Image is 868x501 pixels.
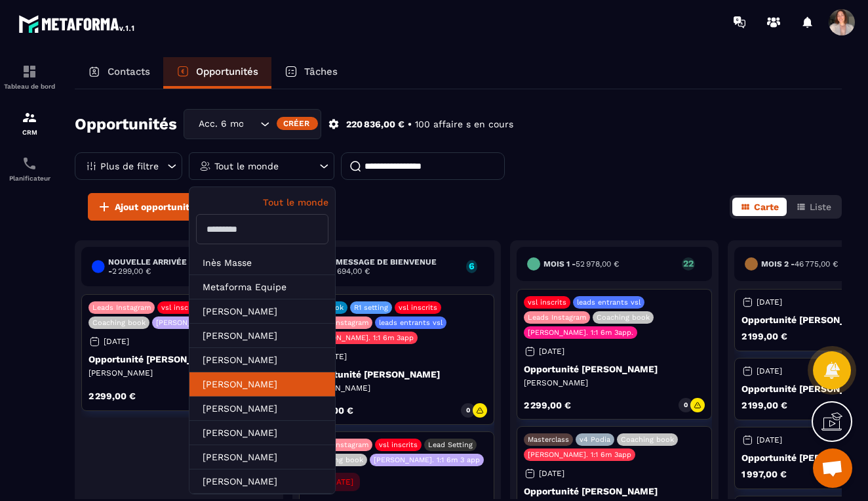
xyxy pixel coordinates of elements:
[810,202,831,212] span: Liste
[22,110,37,125] img: formation
[310,334,414,342] p: [PERSON_NAME]. 1:1 6m 3app
[3,129,56,136] p: CRM
[732,198,787,216] button: Carte
[466,261,477,271] p: 6
[75,57,163,89] a: Contacts
[156,318,262,327] p: [PERSON_NAME]. 1:1 6m 3 app
[3,100,56,146] a: formationformationCRM
[100,162,159,171] p: Plus de filtre
[379,318,443,327] p: leads entrants vsl
[277,117,318,130] div: Créer
[306,369,487,380] p: Opportunité [PERSON_NAME]
[813,448,852,488] a: Ouvrir le chat
[189,299,335,324] li: [PERSON_NAME]
[399,303,437,312] p: vsl inscrits
[310,441,368,449] p: Leads Instagram
[184,109,321,139] div: Search for option
[528,435,569,444] p: Masterclass
[189,397,335,421] li: [PERSON_NAME]
[189,372,335,397] li: [PERSON_NAME]
[189,348,335,372] li: [PERSON_NAME]
[761,259,838,269] h6: Mois 2 -
[539,469,564,478] p: [DATE]
[108,257,241,276] h6: Nouvelle arrivée 🌸 -
[528,328,633,337] p: [PERSON_NAME]. 1:1 6m 3app.
[310,318,368,327] p: Leads Instagram
[684,401,688,410] p: 0
[304,66,338,77] p: Tâches
[580,435,610,444] p: v4 Podia
[271,57,351,89] a: Tâches
[108,66,150,77] p: Contacts
[428,441,473,449] p: Lead Setting
[415,118,513,131] p: 100 affaire s en cours
[89,368,269,378] p: [PERSON_NAME]
[112,267,151,276] span: 2 299,00 €
[788,198,839,216] button: Liste
[92,318,146,327] p: Coaching book
[528,298,566,307] p: vsl inscrits
[328,477,353,487] p: [DATE]
[89,354,269,364] p: Opportunité [PERSON_NAME]
[161,303,200,312] p: vsl inscrits
[189,421,335,445] li: [PERSON_NAME]
[524,486,705,496] p: Opportunité [PERSON_NAME]
[310,456,363,464] p: Coaching book
[741,332,787,341] p: 2 199,00 €
[408,118,412,131] p: •
[196,66,258,77] p: Opportunités
[754,202,779,212] span: Carte
[466,406,470,415] p: 0
[306,383,487,393] p: [PERSON_NAME]
[682,259,695,268] p: 22
[577,298,641,307] p: leads entrants vsl
[3,83,56,90] p: Tableau de bord
[22,156,37,171] img: scheduler
[741,401,787,410] p: 2 199,00 €
[195,117,244,131] span: Acc. 6 mois - 3 appels
[621,435,674,444] p: Coaching book
[328,267,370,276] span: 14 694,00 €
[524,401,571,410] p: 2 299,00 €
[104,337,129,346] p: [DATE]
[189,469,335,494] li: [PERSON_NAME]
[539,347,564,356] p: [DATE]
[528,313,586,322] p: Leads Instagram
[244,117,257,131] input: Search for option
[189,445,335,469] li: [PERSON_NAME]
[92,303,151,312] p: Leads Instagram
[115,200,195,213] span: Ajout opportunité
[543,259,619,269] h6: Mois 1 -
[795,259,838,269] span: 46 775,00 €
[18,12,136,35] img: logo
[3,54,56,100] a: formationformationTableau de bord
[757,366,782,376] p: [DATE]
[576,259,619,269] span: 52 978,00 €
[189,251,335,275] li: Inès Masse
[22,64,37,79] img: formation
[214,162,279,171] p: Tout le monde
[189,324,335,348] li: [PERSON_NAME]
[89,391,136,401] p: 2 299,00 €
[757,435,782,445] p: [DATE]
[524,378,705,388] p: [PERSON_NAME]
[324,257,460,276] h6: 👋 Message de Bienvenue -
[163,57,271,89] a: Opportunités
[597,313,650,322] p: Coaching book
[88,193,203,221] button: Ajout opportunité
[3,175,56,182] p: Planificateur
[757,297,782,307] p: [DATE]
[196,197,328,207] p: Tout le monde
[374,456,480,464] p: [PERSON_NAME]. 1:1 6m 3 app
[379,441,418,449] p: vsl inscrits
[3,146,56,192] a: schedulerschedulerPlanificateur
[741,469,787,479] p: 1 997,00 €
[528,450,631,459] p: [PERSON_NAME]. 1:1 6m 3app
[75,111,177,137] h2: Opportunités
[346,118,404,131] p: 220 836,00 €
[354,303,388,312] p: R1 setting
[189,275,335,299] li: Metaforma Equipe
[524,364,705,374] p: Opportunité [PERSON_NAME]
